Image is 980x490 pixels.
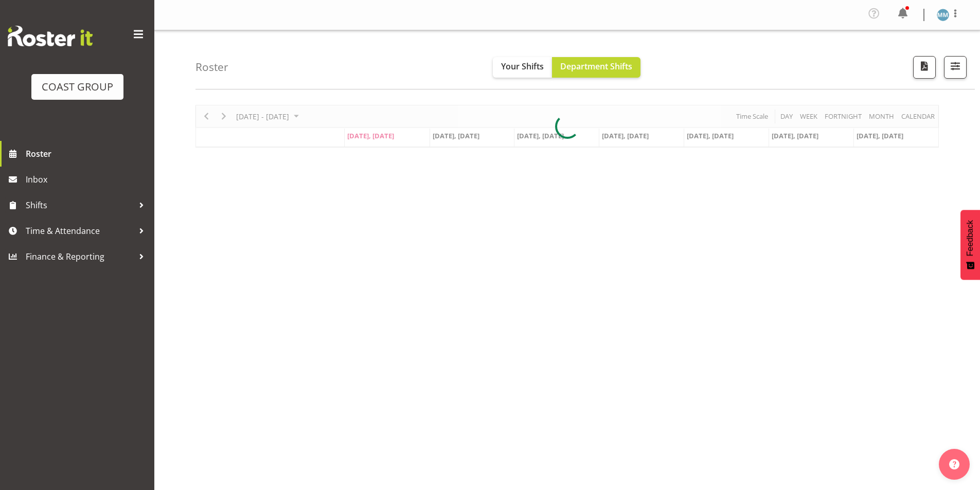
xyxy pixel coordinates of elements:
[944,56,967,79] button: Filter Shifts
[42,79,113,95] div: COAST GROUP
[26,197,134,213] span: Shifts
[493,57,552,78] button: Your Shifts
[26,249,134,264] span: Finance & Reporting
[960,210,980,280] button: Feedback - Show survey
[552,57,640,78] button: Department Shifts
[26,223,134,239] span: Time & Attendance
[966,220,975,256] span: Feedback
[26,172,149,187] span: Inbox
[560,61,632,72] span: Department Shifts
[195,61,228,73] h4: Roster
[949,459,959,469] img: help-xxl-2.png
[501,61,544,72] span: Your Shifts
[8,26,93,46] img: Rosterit website logo
[937,9,949,21] img: matthew-mcfarlane259.jpg
[26,146,149,161] span: Roster
[913,56,936,79] button: Download a PDF of the roster according to the set date range.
